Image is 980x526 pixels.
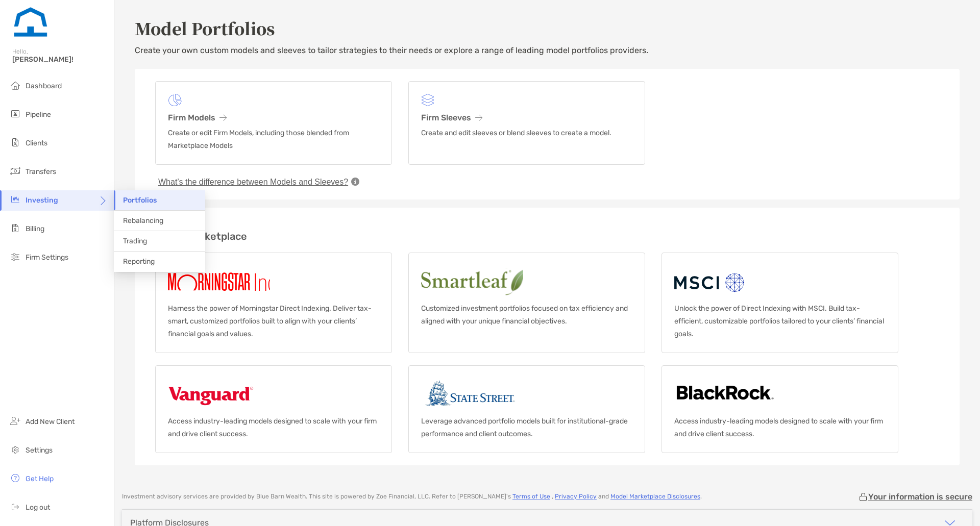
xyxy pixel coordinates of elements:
[9,193,21,206] img: investing icon
[674,302,886,340] p: Unlock the power of Direct Indexing with MSCI. Build tax-efficient, customizable portfolios tailo...
[155,230,939,242] h3: Model Marketplace
[155,253,392,353] a: MorningstarHarness the power of Morningstar Direct Indexing. Deliver tax-smart, customized portfo...
[512,493,550,500] a: Terms of Use
[674,378,776,411] img: Blackrock
[421,265,609,298] img: Smartleaf
[661,365,898,453] a: BlackrockAccess industry-leading models designed to scale with your firm and drive client success.
[9,415,21,427] img: add_new_client icon
[9,500,21,513] img: logout icon
[421,113,632,122] h3: Firm Sleeves
[26,82,62,90] span: Dashboard
[168,127,379,152] p: Create or edit Firm Models, including those blended from Marketplace Models
[12,4,49,41] img: Zoe Logo
[408,253,645,353] a: SmartleafCustomized investment portfolios focused on tax efficiency and aligned with your unique ...
[421,415,632,440] p: Leverage advanced portfolio models built for institutional-grade performance and client outcomes.
[9,136,21,148] img: clients icon
[168,265,311,298] img: Morningstar
[122,493,702,500] p: Investment advisory services are provided by Blue Barn Wealth . This site is powered by Zoe Finan...
[421,127,632,139] p: Create and edit sleeves or blend sleeves to create a model.
[123,216,163,225] span: Rebalancing
[26,503,50,512] span: Log out
[610,493,700,500] a: Model Marketplace Disclosures
[9,108,21,120] img: pipeline icon
[26,446,53,455] span: Settings
[12,55,108,64] span: [PERSON_NAME]!
[168,302,379,340] p: Harness the power of Morningstar Direct Indexing. Deliver tax-smart, customized portfolios built ...
[9,222,21,234] img: billing icon
[168,378,254,411] img: Vanguard
[26,253,68,262] span: Firm Settings
[135,44,960,57] p: Create your own custom models and sleeves to tailor strategies to their needs or explore a range ...
[555,493,597,500] a: Privacy Policy
[168,415,379,440] p: Access industry-leading models designed to scale with your firm and drive client success.
[168,113,379,122] h3: Firm Models
[9,251,21,263] img: firm-settings icon
[26,196,58,205] span: Investing
[26,417,75,426] span: Add New Client
[155,177,351,187] button: What’s the difference between Models and Sleeves?
[421,302,632,328] p: Customized investment portfolios focused on tax efficiency and aligned with your unique financial...
[123,257,155,266] span: Reporting
[674,265,746,298] img: MSCI
[408,365,645,453] a: State streetLeverage advanced portfolio models built for institutional-grade performance and clie...
[9,472,21,484] img: get-help icon
[9,165,21,177] img: transfers icon
[26,139,47,147] span: Clients
[421,378,519,411] img: State street
[26,474,54,483] span: Get Help
[868,492,972,502] p: Your information is secure
[26,224,44,233] span: Billing
[674,415,886,440] p: Access industry-leading models designed to scale with your firm and drive client success.
[123,196,157,205] span: Portfolios
[123,237,147,245] span: Trading
[155,81,392,165] a: Firm ModelsCreate or edit Firm Models, including those blended from Marketplace Models
[26,110,51,119] span: Pipeline
[26,167,56,176] span: Transfers
[155,365,392,453] a: VanguardAccess industry-leading models designed to scale with your firm and drive client success.
[408,81,645,165] a: Firm SleevesCreate and edit sleeves or blend sleeves to create a model.
[9,443,21,456] img: settings icon
[9,79,21,91] img: dashboard icon
[661,253,898,353] a: MSCIUnlock the power of Direct Indexing with MSCI. Build tax-efficient, customizable portfolios t...
[135,16,960,40] h2: Model Portfolios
